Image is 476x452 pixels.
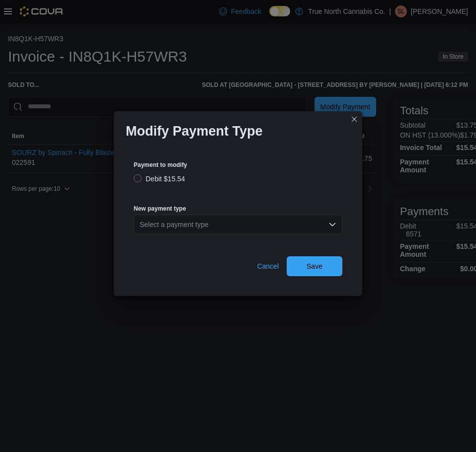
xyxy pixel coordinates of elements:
[134,205,186,213] label: New payment type
[140,219,141,230] input: Accessible screen reader label
[257,261,279,271] span: Cancel
[126,123,263,139] h1: Modify Payment Type
[287,256,342,276] button: Save
[253,256,283,276] button: Cancel
[134,173,185,185] label: Debit $15.54
[348,113,360,125] button: Closes this modal window
[134,161,187,169] label: Payment to modify
[307,261,322,271] span: Save
[328,221,336,228] button: Open list of options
